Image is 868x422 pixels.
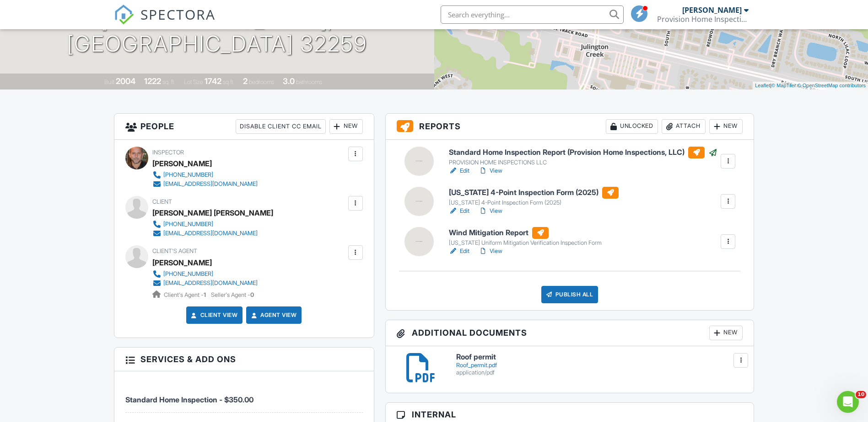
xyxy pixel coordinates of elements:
div: [PHONE_NUMBER] [163,270,213,278]
div: [PHONE_NUMBER] [163,221,213,228]
div: [PERSON_NAME] [682,5,742,15]
h6: Standard Home Inspection Report (Provision Home Inspections, LLC) [449,147,717,158]
h6: Roof permit [456,353,743,361]
a: Edit [449,206,469,216]
div: Provision Home Inspections, LLC. [657,15,749,24]
a: [EMAIL_ADDRESS][DOMAIN_NAME] [152,229,266,238]
span: Lot Size [184,79,203,85]
div: application/pdf [456,369,743,376]
a: Edit [449,166,469,175]
div: [EMAIL_ADDRESS][DOMAIN_NAME] [163,230,258,237]
h6: Wind Mitigation Report [449,227,602,239]
a: Wind Mitigation Report [US_STATE] Uniform Mitigation Verification Inspection Form [449,227,602,247]
div: New [709,326,743,340]
div: | [753,82,868,90]
div: [PERSON_NAME] [PERSON_NAME] [152,206,273,220]
span: sq.ft. [223,79,234,85]
a: SPECTORA [114,12,216,32]
a: View [479,247,502,256]
div: [US_STATE] Uniform Mitigation Verification Inspection Form [449,239,602,247]
div: 1222 [144,76,161,86]
img: The Best Home Inspection Software - Spectora [114,5,134,25]
div: New [709,119,743,134]
span: Inspector [152,149,184,156]
span: Seller's Agent - [211,291,254,298]
h6: [US_STATE] 4-Point Inspection Form (2025) [449,187,619,199]
div: 2004 [116,76,135,86]
div: [US_STATE] 4-Point Inspection Form (2025) [449,199,619,206]
a: Agent View [249,311,297,320]
a: © MapTiler [771,83,796,88]
div: 3.0 [283,76,295,86]
span: bedrooms [249,79,274,85]
div: [EMAIL_ADDRESS][DOMAIN_NAME] [163,280,258,287]
span: Client's Agent - [164,291,207,298]
a: View [479,206,502,216]
div: New [329,119,363,134]
a: Standard Home Inspection Report (Provision Home Inspections, LLC) PROVISION HOME INSPECTIONS LLC [449,147,717,167]
span: Client's Agent [152,248,197,254]
strong: 0 [250,291,254,298]
div: Roof_permit.pdf [456,362,743,369]
a: Client View [189,311,238,320]
input: Search everything... [441,5,624,24]
div: [PERSON_NAME] [152,157,212,170]
a: [PHONE_NUMBER] [152,170,258,179]
a: Roof permit Roof_permit.pdf application/pdf [456,353,743,376]
iframe: Intercom live chat [837,391,859,413]
strong: 1 [204,291,206,298]
span: Standard Home Inspection - $350.00 [125,395,253,404]
div: Disable Client CC Email [236,119,326,134]
a: [EMAIL_ADDRESS][DOMAIN_NAME] [152,279,258,288]
a: [EMAIL_ADDRESS][DOMAIN_NAME] [152,179,258,189]
a: [PHONE_NUMBER] [152,269,258,279]
h3: Additional Documents [386,320,754,346]
div: Unlocked [606,119,658,134]
span: bathrooms [296,79,322,85]
h3: Reports [386,114,754,140]
div: Publish All [541,286,598,303]
a: Leaflet [755,83,770,88]
span: Client [152,198,172,205]
a: [PERSON_NAME] [152,256,212,269]
div: [PHONE_NUMBER] [163,171,213,179]
div: 2 [243,76,248,86]
a: View [479,166,502,175]
a: [US_STATE] 4-Point Inspection Form (2025) [US_STATE] 4-Point Inspection Form (2025) [449,187,619,207]
div: [EMAIL_ADDRESS][DOMAIN_NAME] [163,180,258,188]
a: © OpenStreetMap contributors [798,83,866,88]
span: sq. ft. [162,79,175,85]
div: 1742 [205,76,221,86]
div: Attach [662,119,706,134]
a: [PHONE_NUMBER] [152,220,266,229]
span: SPECTORA [140,5,216,24]
h3: Services & Add ons [114,348,374,371]
span: Built [104,79,114,85]
a: Edit [449,247,469,256]
span: 10 [856,391,866,398]
h3: People [114,114,374,140]
li: Service: Standard Home Inspection [125,378,363,412]
div: PROVISION HOME INSPECTIONS LLC [449,159,717,166]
